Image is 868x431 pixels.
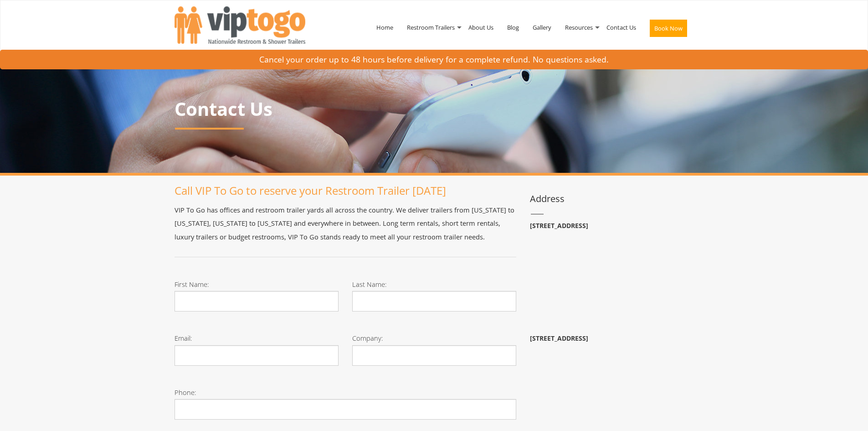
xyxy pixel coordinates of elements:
h1: Call VIP To Go to reserve your Restroom Trailer [DATE] [175,185,516,197]
a: Restroom Trailers [400,4,462,51]
h3: Address [530,194,694,204]
a: Book Now [643,4,694,57]
a: Blog [500,4,526,51]
b: [STREET_ADDRESS] [530,334,588,343]
a: About Us [462,4,500,51]
a: Home [370,4,400,51]
button: Book Now [650,20,687,37]
a: Resources [558,4,600,51]
b: [STREET_ADDRESS] [530,221,588,230]
a: Gallery [526,4,558,51]
img: VIPTOGO [175,6,305,44]
a: Contact Us [600,4,643,51]
p: VIP To Go has offices and restroom trailer yards all across the country. We deliver trailers from... [175,203,516,244]
p: Contact Us [175,99,694,119]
